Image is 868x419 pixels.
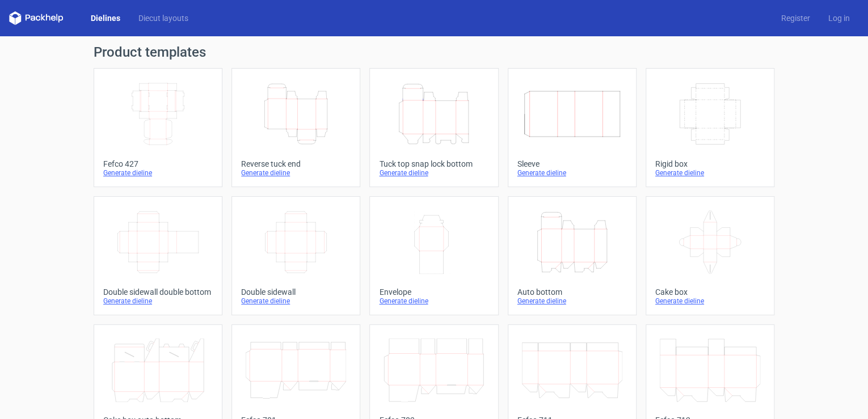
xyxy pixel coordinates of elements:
div: Generate dieline [103,297,213,306]
div: Double sidewall [241,287,351,297]
div: Generate dieline [379,168,488,177]
div: Cake box [655,287,765,297]
a: Dielines [82,12,129,24]
div: Tuck top snap lock bottom [379,159,488,168]
a: Rigid boxGenerate dieline [646,68,774,187]
a: Auto bottomGenerate dieline [508,196,637,315]
a: EnvelopeGenerate dieline [369,196,498,315]
a: Reverse tuck endGenerate dieline [231,68,360,187]
a: Diecut layouts [129,12,197,24]
a: Register [772,12,819,24]
div: Generate dieline [655,297,765,306]
div: Generate dieline [655,168,765,177]
div: Generate dieline [241,168,351,177]
h1: Product templates [94,45,774,59]
div: Rigid box [655,159,765,168]
div: Auto bottom [517,287,627,297]
div: Generate dieline [103,168,213,177]
div: Sleeve [517,159,627,168]
a: Tuck top snap lock bottomGenerate dieline [369,68,498,187]
a: Log in [819,12,859,24]
div: Generate dieline [379,297,488,306]
a: Double sidewall double bottomGenerate dieline [94,196,222,315]
a: SleeveGenerate dieline [508,68,637,187]
div: Envelope [379,287,488,297]
div: Fefco 427 [103,159,213,168]
div: Double sidewall double bottom [103,287,213,297]
a: Double sidewallGenerate dieline [231,196,360,315]
div: Generate dieline [517,297,627,306]
a: Fefco 427Generate dieline [94,68,222,187]
div: Generate dieline [517,168,627,177]
div: Generate dieline [241,297,351,306]
div: Reverse tuck end [241,159,351,168]
a: Cake boxGenerate dieline [646,196,774,315]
